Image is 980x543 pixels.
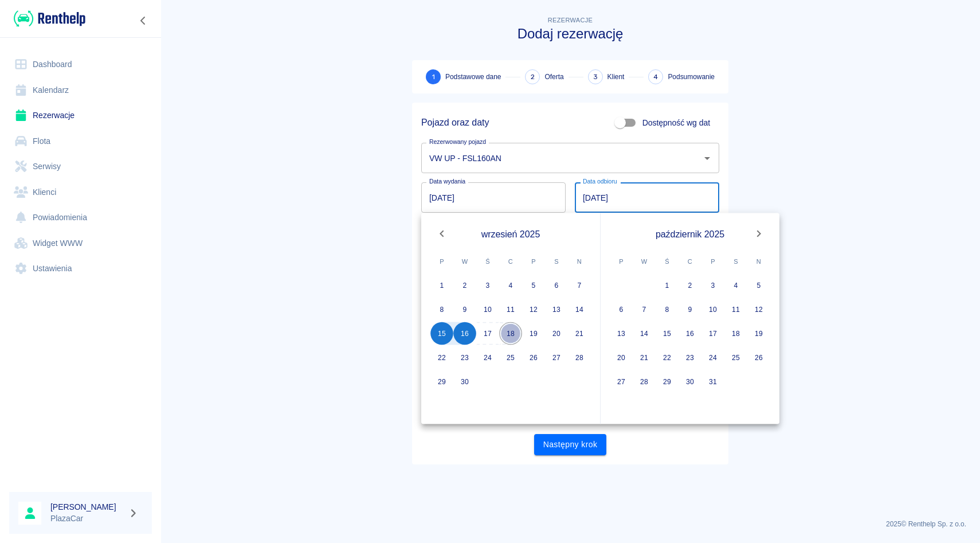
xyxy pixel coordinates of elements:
button: 29 [656,370,679,393]
button: Previous month [430,222,453,245]
span: środa [477,250,498,273]
span: Dostępność wg dat [642,117,710,129]
a: Powiadomienia [9,205,152,231]
span: Klient [607,72,625,82]
button: 6 [545,274,568,297]
button: 5 [747,274,770,297]
img: Renthelp logo [14,9,85,28]
span: piątek [523,250,544,273]
button: 16 [453,322,476,345]
button: 20 [610,346,633,369]
button: 30 [453,370,476,393]
label: Rezerwowany pojazd [429,138,486,146]
button: 22 [656,346,679,369]
button: 6 [610,298,633,321]
button: 1 [430,274,453,297]
button: 15 [430,322,453,345]
span: 1 [432,71,435,83]
a: Renthelp logo [9,9,85,28]
label: Data odbioru [583,177,617,186]
button: 7 [633,298,656,321]
button: 14 [568,298,591,321]
button: 11 [724,298,747,321]
button: 21 [633,346,656,369]
span: sobota [726,250,746,273]
button: 13 [545,298,568,321]
a: Widget WWW [9,231,152,256]
button: 3 [476,274,499,297]
a: Kalendarz [9,77,152,103]
input: DD.MM.YYYY [421,182,566,213]
span: 2 [531,71,535,83]
button: 10 [476,298,499,321]
button: 19 [522,322,545,345]
span: Oferta [544,72,563,82]
button: Next month [747,222,770,245]
a: Serwisy [9,154,152,179]
button: 12 [522,298,545,321]
span: 3 [593,71,598,83]
button: 28 [568,346,591,369]
span: Rezerwacje [548,17,593,24]
label: Data wydania [429,177,465,186]
p: 2025 © Renthelp Sp. z o.o. [174,519,966,529]
button: 18 [724,322,747,345]
button: 10 [701,298,724,321]
button: 15 [656,322,679,345]
a: Ustawienia [9,256,152,282]
span: Podsumowanie [668,72,715,82]
button: 27 [545,346,568,369]
span: poniedziałek [611,250,632,273]
span: sobota [546,250,567,273]
p: PlazaCar [50,513,124,525]
span: 4 [653,71,658,83]
span: Podstawowe dane [445,72,501,82]
button: 5 [522,274,545,297]
button: 11 [499,298,522,321]
button: 26 [747,346,770,369]
span: środa [657,250,677,273]
button: 17 [476,322,499,345]
button: 8 [430,298,453,321]
button: 18 [499,322,522,345]
button: 2 [679,274,701,297]
button: Następny krok [534,434,607,455]
button: 9 [453,298,476,321]
span: wtorek [454,250,475,273]
button: 20 [545,322,568,345]
button: 27 [610,370,633,393]
a: Dashboard [9,52,152,77]
span: niedziela [569,250,590,273]
button: 17 [701,322,724,345]
span: wtorek [634,250,654,273]
input: DD.MM.YYYY [575,182,719,213]
button: 24 [701,346,724,369]
button: 21 [568,322,591,345]
h5: Pojazd oraz daty [421,117,489,128]
button: 7 [568,274,591,297]
button: 4 [499,274,522,297]
span: poniedziałek [432,250,452,273]
button: Otwórz [699,150,715,166]
button: 19 [747,322,770,345]
span: niedziela [748,250,769,273]
button: 25 [724,346,747,369]
span: piątek [703,250,723,273]
button: 23 [453,346,476,369]
button: 23 [679,346,701,369]
a: Klienci [9,179,152,205]
button: 4 [724,274,747,297]
a: Flota [9,128,152,154]
h6: [PERSON_NAME] [50,501,124,513]
button: 16 [679,322,701,345]
button: 12 [747,298,770,321]
button: 1 [656,274,679,297]
span: wrzesień 2025 [481,226,540,241]
a: Rezerwacje [9,103,152,128]
button: 31 [701,370,724,393]
button: 26 [522,346,545,369]
button: 29 [430,370,453,393]
span: czwartek [680,250,700,273]
span: październik 2025 [656,226,724,241]
button: 2 [453,274,476,297]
